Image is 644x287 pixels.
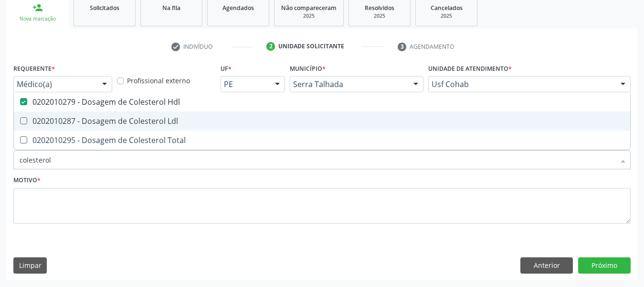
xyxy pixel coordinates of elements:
div: Unidade solicitante [278,42,344,51]
span: Não compareceram [281,4,337,12]
label: Profissional externo [127,76,190,86]
span: Na fila [162,4,180,12]
div: 2025 [356,12,403,20]
div: 2025 [281,12,337,20]
label: Município [290,61,326,76]
label: UF [221,61,232,76]
label: Unidade de atendimento [428,61,512,76]
span: Médico(a) [17,79,93,89]
span: Resolvidos [365,4,394,12]
span: Agendados [222,4,254,12]
span: Usf Cohab [432,79,611,89]
div: 2 [266,42,275,51]
div: 0202010295 - Dosagem de Colesterol Total [20,136,624,144]
div: 0202010287 - Dosagem de Colesterol Ldl [20,117,624,125]
div: 2025 [422,12,470,20]
label: Requerente [13,61,55,76]
div: Nova marcação [13,15,62,22]
span: Solicitados [90,4,119,12]
div: 0202010279 - Dosagem de Colesterol Hdl [20,98,624,106]
span: PE [224,79,265,89]
button: Anterior [520,257,573,274]
span: Serra Talhada [293,79,404,89]
button: Próximo [578,257,631,274]
input: Buscar por procedimentos [20,150,615,169]
div: person_add [32,2,43,13]
span: Cancelados [431,4,463,12]
label: Motivo [13,173,41,188]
